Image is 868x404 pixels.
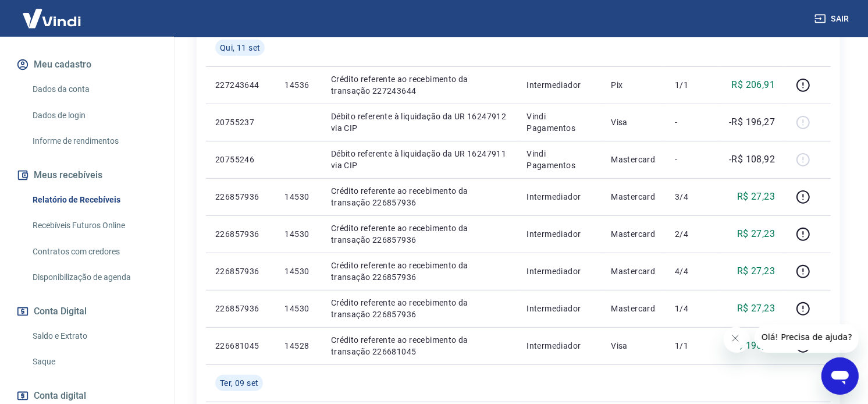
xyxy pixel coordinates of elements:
button: Meus recebíveis [14,162,160,188]
p: Pix [611,79,656,91]
p: Crédito referente ao recebimento da transação 226857936 [331,185,508,208]
button: Meu cadastro [14,52,160,77]
p: 14536 [284,79,312,91]
p: Crédito referente ao recebimento da transação 226857936 [331,222,508,246]
button: Sair [812,8,854,30]
p: 1/1 [675,340,709,352]
p: Visa [611,116,656,128]
span: Conta digital [34,388,86,404]
p: R$ 206,91 [732,78,775,92]
p: Intermediador [527,265,592,277]
iframe: Botão para abrir a janela de mensagens [821,357,859,395]
p: 226857936 [215,265,266,277]
p: Vindi Pagamentos [527,148,592,171]
p: R$ 27,23 [737,190,775,204]
p: 20755246 [215,154,266,165]
a: Disponibilização de agenda [28,265,160,289]
a: Informe de rendimentos [28,129,160,153]
p: Intermediador [527,191,592,203]
p: Crédito referente ao recebimento da transação 226857936 [331,260,508,283]
p: - [675,154,709,165]
p: 14530 [284,228,312,240]
img: Vindi [14,1,90,36]
p: Intermediador [527,303,592,314]
p: 226857936 [215,191,266,203]
p: -R$ 108,92 [729,153,775,166]
p: Intermediador [527,228,592,240]
p: 1/4 [675,303,709,314]
p: Mastercard [611,265,656,277]
a: Contratos com credores [28,240,160,264]
p: 226857936 [215,228,266,240]
p: -R$ 196,27 [729,115,775,129]
p: 20755237 [215,116,266,128]
span: Ter, 09 set [220,377,258,389]
p: 14530 [284,303,312,314]
p: 226681045 [215,340,266,352]
p: Mastercard [611,154,656,165]
p: Mastercard [611,303,656,314]
a: Recebíveis Futuros Online [28,214,160,238]
p: 226857936 [215,303,266,314]
p: Débito referente à liquidação da UR 16247912 via CIP [331,111,508,134]
a: Dados de login [28,104,160,127]
p: 1/1 [675,79,709,91]
p: Intermediador [527,340,592,352]
iframe: Mensagem da empresa [755,324,859,353]
p: R$ 27,23 [737,302,775,316]
p: Débito referente à liquidação da UR 16247911 via CIP [331,148,508,171]
p: 14530 [284,191,312,203]
p: 3/4 [675,191,709,203]
p: Crédito referente ao recebimento da transação 226857936 [331,297,508,320]
p: 227243644 [215,79,266,91]
a: Saldo e Extrato [28,324,160,348]
p: Mastercard [611,228,656,240]
p: 2/4 [675,228,709,240]
p: Crédito referente ao recebimento da transação 227243644 [331,73,508,97]
p: 14528 [284,340,312,352]
p: Mastercard [611,191,656,203]
a: Dados da conta [28,77,160,101]
p: Intermediador [527,79,592,91]
iframe: Fechar mensagem [724,327,750,353]
p: - [675,116,709,128]
span: Qui, 11 set [220,42,260,54]
p: Vindi Pagamentos [527,111,592,134]
p: 14530 [284,265,312,277]
p: R$ 27,23 [737,227,775,241]
p: R$ 27,23 [737,264,775,278]
p: 4/4 [675,265,709,277]
p: Crédito referente ao recebimento da transação 226681045 [331,334,508,357]
button: Conta Digital [14,299,160,324]
p: Visa [611,340,656,352]
a: Saque [28,350,160,374]
a: Relatório de Recebíveis [28,188,160,212]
